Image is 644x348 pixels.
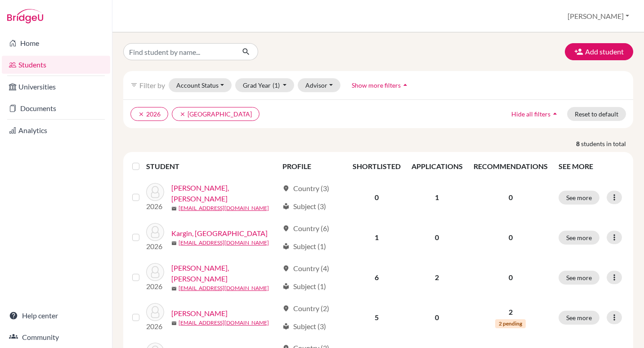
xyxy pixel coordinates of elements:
a: Analytics [2,121,110,139]
div: Subject (1) [282,241,326,252]
th: SHORTLISTED [347,156,406,177]
strong: 8 [576,139,581,148]
span: students in total [581,139,633,148]
button: See more [559,271,599,285]
i: clear [179,111,186,117]
span: mail [171,321,177,326]
td: 1 [406,177,468,218]
button: clear2026 [130,107,168,121]
div: Country (3) [282,183,329,194]
button: Account Status [169,78,232,92]
td: 5 [347,298,406,337]
td: 0 [406,218,468,257]
div: Country (6) [282,223,329,234]
a: Documents [2,99,110,117]
a: [EMAIL_ADDRESS][DOMAIN_NAME] [179,204,269,212]
th: RECOMMENDATIONS [468,156,553,177]
span: mail [171,286,177,291]
img: Laucius, Dominykas [146,263,164,281]
button: Reset to default [567,107,626,121]
th: SEE MORE [553,156,630,177]
span: Show more filters [352,81,401,89]
span: local_library [282,323,290,330]
span: location_on [282,305,290,312]
a: [PERSON_NAME], [PERSON_NAME] [171,183,278,204]
a: [PERSON_NAME], [PERSON_NAME] [171,263,278,284]
button: [PERSON_NAME] [563,8,633,25]
a: Home [2,34,110,52]
i: arrow_drop_up [401,80,410,89]
button: Add student [565,43,633,60]
img: Maley, Ruth [146,303,164,321]
span: (1) [273,81,280,89]
div: Subject (3) [282,321,326,332]
i: filter_list [130,81,138,89]
span: local_library [282,203,290,210]
button: Show more filtersarrow_drop_up [344,78,417,92]
span: Hide all filters [511,110,550,118]
th: PROFILE [277,156,347,177]
div: Country (4) [282,263,329,274]
div: Subject (1) [282,281,326,292]
a: Universities [2,78,110,96]
img: Bridge-U [7,9,43,23]
td: 6 [347,257,406,298]
a: Kargin, [GEOGRAPHIC_DATA] [171,228,268,239]
button: Advisor [298,78,340,92]
span: location_on [282,185,290,192]
button: Grad Year(1) [235,78,295,92]
p: 2026 [146,321,164,332]
button: See more [559,311,599,325]
th: STUDENT [146,156,277,177]
a: [EMAIL_ADDRESS][DOMAIN_NAME] [179,284,269,292]
button: Hide all filtersarrow_drop_up [504,107,567,121]
a: [EMAIL_ADDRESS][DOMAIN_NAME] [179,239,269,247]
td: 2 [406,257,468,298]
p: 0 [474,232,548,243]
i: arrow_drop_up [550,109,559,118]
p: 2026 [146,201,164,212]
div: Subject (3) [282,201,326,212]
a: Students [2,56,110,74]
p: 2026 [146,241,164,252]
span: local_library [282,283,290,290]
th: APPLICATIONS [406,156,468,177]
button: See more [559,191,599,205]
img: Kargin, Rostyslav [146,223,164,241]
span: mail [171,241,177,246]
p: 0 [474,192,548,203]
span: location_on [282,265,290,272]
input: Find student by name... [123,43,235,60]
button: See more [559,231,599,245]
button: clear[GEOGRAPHIC_DATA] [172,107,259,121]
span: Filter by [139,81,165,89]
img: Alistratova, Alisa [146,183,164,201]
td: 0 [347,177,406,218]
td: 1 [347,218,406,257]
td: 0 [406,298,468,337]
a: [PERSON_NAME] [171,308,228,319]
p: 2026 [146,281,164,292]
a: Community [2,328,110,346]
span: local_library [282,243,290,250]
span: location_on [282,225,290,232]
div: Country (2) [282,303,329,314]
i: clear [138,111,144,117]
p: 2 [474,307,548,317]
span: 2 pending [495,319,526,328]
a: Help center [2,307,110,325]
p: 0 [474,272,548,283]
span: mail [171,206,177,211]
a: [EMAIL_ADDRESS][DOMAIN_NAME] [179,319,269,327]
